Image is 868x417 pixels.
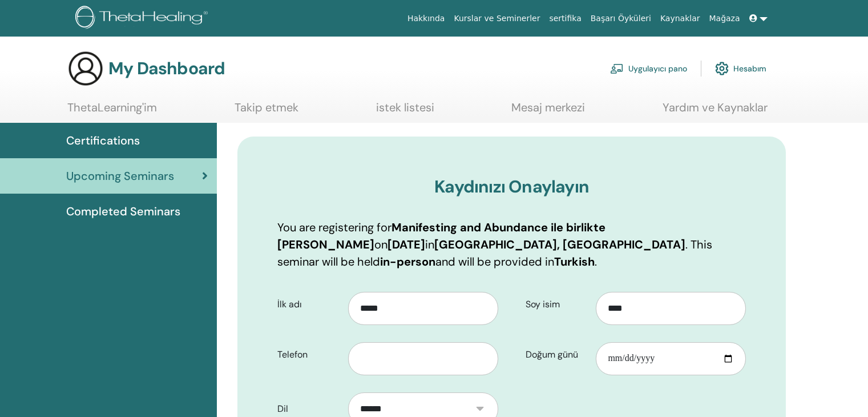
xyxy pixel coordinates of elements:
[511,101,585,123] a: Mesaj merkezi
[554,254,595,269] b: Turkish
[376,101,434,123] a: istek listesi
[380,254,435,269] b: in-person
[517,344,596,366] label: Doğum günü
[66,167,174,185] span: Upcoming Seminars
[449,8,544,29] a: Kurslar ve Seminerler
[704,8,744,29] a: Mağaza
[67,101,157,123] a: ThetaLearning'im
[610,56,687,81] a: Uygulayıcı pano
[75,6,212,31] img: logo.png
[715,59,729,78] img: cog.svg
[656,8,705,29] a: Kaynaklar
[387,237,425,252] b: [DATE]
[66,132,140,149] span: Certifications
[277,219,746,270] p: You are registering for on in . This seminar will be held and will be provided in .
[108,58,225,79] h3: My Dashboard
[269,294,348,315] label: İlk adı
[715,56,766,81] a: Hesabım
[269,344,348,366] label: Telefon
[586,8,656,29] a: Başarı Öyküleri
[67,50,104,87] img: generic-user-icon.jpg
[434,237,685,252] b: [GEOGRAPHIC_DATA], [GEOGRAPHIC_DATA]
[403,8,450,29] a: Hakkında
[277,177,746,197] h3: Kaydınızı Onaylayın
[517,294,596,315] label: Soy isim
[610,63,624,74] img: chalkboard-teacher.svg
[663,101,768,123] a: Yardım ve Kaynaklar
[544,8,586,29] a: sertifika
[235,101,298,123] a: Takip etmek
[66,203,180,220] span: Completed Seminars
[277,220,605,252] b: Manifesting and Abundance ile birlikte [PERSON_NAME]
